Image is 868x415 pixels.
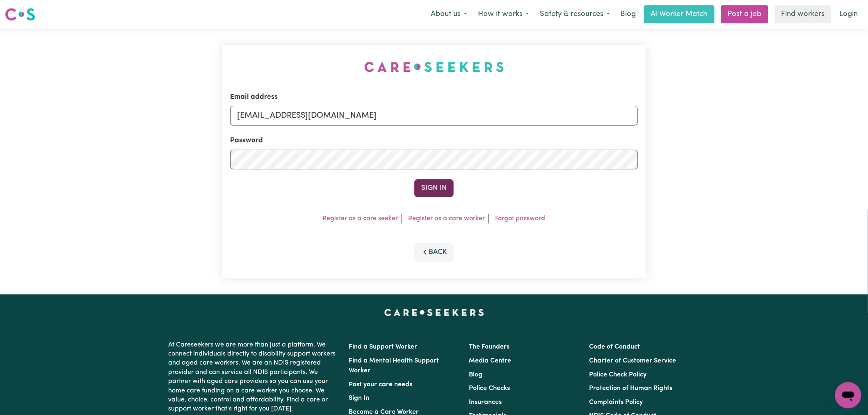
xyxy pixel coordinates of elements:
[384,309,484,316] a: Careseekers home page
[589,372,647,378] a: Police Check Policy
[349,358,439,374] a: Find a Mental Health Support Worker
[425,6,473,23] button: About us
[5,5,35,24] a: Careseekers logo
[473,6,535,23] button: How it works
[469,344,509,350] a: The Founders
[469,385,510,392] a: Police Checks
[589,399,643,406] a: Complaints Policy
[230,135,263,146] label: Password
[5,7,35,22] img: Careseekers logo
[323,215,398,222] a: Register as a care seeker
[496,215,546,222] a: Forgot password
[414,243,454,261] button: Back
[230,92,278,103] label: Email address
[535,6,615,23] button: Safety & resources
[775,5,831,23] a: Find workers
[469,372,482,378] a: Blog
[644,5,715,23] a: AI Worker Match
[469,358,511,364] a: Media Centre
[615,5,641,23] a: Blog
[589,385,673,392] a: Protection of Human Rights
[589,358,676,364] a: Charter of Customer Service
[835,382,861,408] iframe: Button to launch messaging window
[349,395,369,401] a: Sign In
[589,344,640,350] a: Code of Conduct
[349,344,417,350] a: Find a Support Worker
[230,106,638,125] input: Email address
[414,179,454,197] button: Sign In
[835,5,863,23] a: Login
[469,399,502,406] a: Insurances
[721,5,768,23] a: Post a job
[349,381,412,388] a: Post your care needs
[409,215,485,222] a: Register as a care worker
